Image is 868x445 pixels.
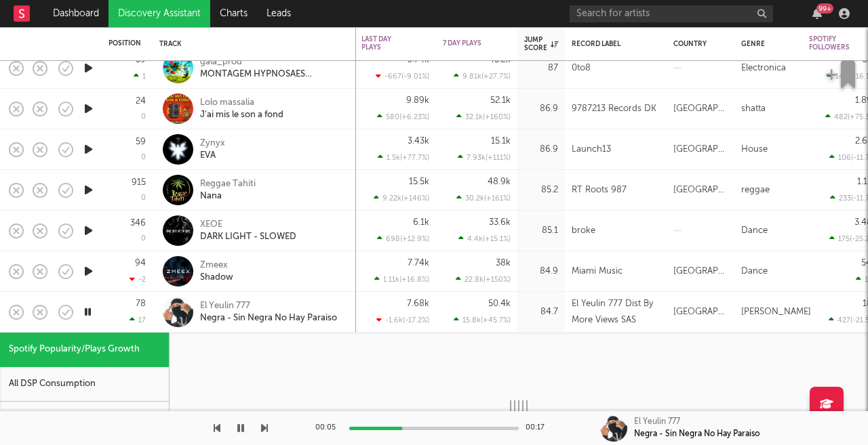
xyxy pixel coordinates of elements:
[526,420,553,436] div: 00:17
[130,316,146,324] div: 17
[200,300,337,312] div: El Yeulin 777
[413,218,429,227] div: 6.1k
[572,60,591,77] div: 0to8
[741,182,770,198] div: reggae
[673,101,728,117] div: [GEOGRAPHIC_DATA]
[108,39,141,47] div: Position
[572,296,660,329] div: El Yeulin 777 Dist By More Views SAS
[491,137,511,146] div: 15.1k
[200,56,346,68] div: gala_prod
[200,178,256,190] div: Reggae Tahiti
[130,275,146,284] div: -2
[488,299,511,308] div: 50.4k
[361,35,409,51] div: Last Day Plays
[135,259,146,268] div: 94
[376,316,429,324] div: -1.6k ( -17.2 % )
[374,275,429,284] div: 1.11k ( +16.8 % )
[141,113,146,121] div: 0
[741,304,811,320] div: [PERSON_NAME]
[159,40,342,48] div: Track
[200,231,296,243] div: DARK LIGHT - SLOWED
[741,40,789,48] div: Genre
[458,153,511,162] div: 7.93k ( +111 % )
[200,259,233,272] div: Zmeex
[408,259,429,268] div: 7.74k
[200,272,233,284] div: Shadow
[134,72,146,81] div: 1
[377,234,429,243] div: 698 ( +12.9 % )
[488,177,511,186] div: 48.9k
[572,223,595,239] div: broke
[524,263,558,280] div: 84.9
[741,60,786,77] div: Electronica
[200,219,296,243] a: XEOEDARK LIGHT - SLOWED
[570,5,773,22] input: Search for artists
[572,142,611,158] div: Launch13
[378,153,429,162] div: 1.5k ( +77.7 % )
[489,218,511,227] div: 33.6k
[673,142,728,158] div: [GEOGRAPHIC_DATA]
[200,178,256,203] a: Reggae TahitiNana
[673,40,721,48] div: Country
[524,60,558,77] div: 87
[200,190,256,203] div: Nana
[200,137,225,150] div: Zynyx
[524,223,558,239] div: 85.1
[141,235,146,242] div: 0
[200,312,337,324] div: Negra - Sin Negra No Hay Paraiso
[524,142,558,158] div: 86.9
[136,137,146,146] div: 59
[136,97,146,106] div: 24
[406,96,429,105] div: 9.89k
[200,56,346,81] a: gala_prodMONTAGEM HYPNOSAES ESPECTRAL 3 - Fanmade, Super Slowed
[809,35,856,51] div: Spotify Followers
[816,3,833,14] div: 99 +
[376,72,429,81] div: -667 ( -9.01 % )
[454,316,511,324] div: 15.8k ( +45.7 % )
[141,194,146,202] div: 0
[496,259,511,268] div: 38k
[456,194,511,203] div: 30.2k ( +161 % )
[741,142,768,158] div: House
[200,109,283,121] div: J'ai mis le son a fond
[315,420,342,436] div: 00:05
[524,304,558,320] div: 84.7
[136,299,146,308] div: 78
[456,275,511,284] div: 22.8k ( +150 % )
[458,234,511,243] div: 4.4k ( +15.1 % )
[454,72,511,81] div: 9.81k ( +27.7 % )
[200,97,283,121] a: Lolo massaliaJ'ai mis le son a fond
[132,178,146,187] div: 915
[572,263,623,280] div: Miami Music
[200,150,225,162] div: EVA
[409,177,429,186] div: 15.5k
[200,300,337,324] a: El Yeulin 777Negra - Sin Negra No Hay Paraiso
[377,112,429,121] div: 580 ( +6.23 % )
[524,101,558,117] div: 86.9
[200,137,225,162] a: ZynyxEVA
[490,96,511,105] div: 52.1k
[443,39,490,47] div: 7 Day Plays
[408,137,429,146] div: 3.43k
[572,40,653,48] div: Record Label
[634,428,759,440] div: Negra - Sin Negra No Hay Paraiso
[456,112,511,121] div: 32.1k ( +160 % )
[200,219,296,231] div: XEOE
[812,8,822,19] button: 99+
[374,194,429,203] div: 9.22k ( +146 % )
[673,263,728,280] div: [GEOGRAPHIC_DATA]
[673,304,728,320] div: [GEOGRAPHIC_DATA]
[524,182,558,198] div: 85.2
[741,101,766,117] div: shatta
[572,101,656,117] div: 9787213 Records DK
[130,219,146,228] div: 346
[634,416,680,428] div: El Yeulin 777
[572,182,627,198] div: RT Roots 987
[524,36,558,52] div: Jump Score
[741,223,768,239] div: Dance
[200,68,346,81] div: MONTAGEM HYPNOSAES ESPECTRAL 3 - Fanmade, Super Slowed
[200,259,233,284] a: ZmeexShadow
[200,97,283,109] div: Lolo massalia
[407,299,429,308] div: 7.68k
[673,182,728,198] div: [GEOGRAPHIC_DATA]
